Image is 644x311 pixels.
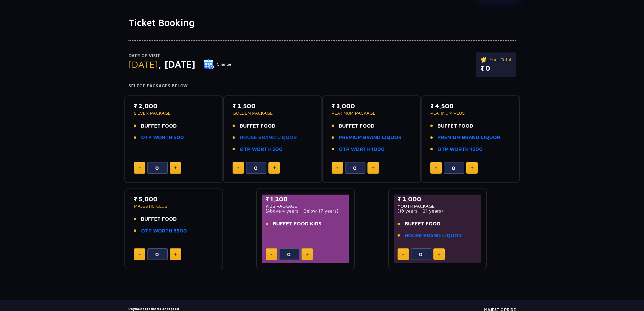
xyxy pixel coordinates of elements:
[233,102,313,111] p: ₹ 2,500
[398,208,478,213] p: (18 years - 21 years)
[306,252,309,256] img: plus
[128,52,232,59] p: Date of Visit
[270,254,272,255] img: minus
[480,63,511,73] p: ₹ 0
[398,195,478,204] p: ₹ 2,000
[332,102,412,111] p: ₹ 3,000
[405,232,462,240] a: HOUSE BRAND LIQUOR
[134,195,214,204] p: ₹ 5,000
[240,146,283,153] a: OTP WORTH 500
[240,134,297,141] a: HOUSE BRAND LIQUOR
[336,168,338,169] img: minus
[237,168,239,169] img: minus
[134,102,214,111] p: ₹ 2,000
[339,146,385,153] a: OTP WORTH 1000
[141,122,177,130] span: BUFFET FOOD
[332,111,412,115] p: PLATINUM PACKAGE
[139,168,141,169] img: minus
[480,56,487,63] img: ticket
[204,59,232,70] button: Change
[240,122,276,130] span: BUFFET FOOD
[134,111,214,115] p: SILVER PACKAGE
[141,227,187,235] a: OTP WORTH 5500
[405,220,440,228] span: BUFFET FOOD
[437,252,440,256] img: plus
[273,166,276,170] img: plus
[339,122,375,130] span: BUFFET FOOD
[134,204,214,208] p: MAJESTIC CLUB
[141,215,177,223] span: BUFFET FOOD
[471,166,474,170] img: plus
[233,111,313,115] p: GOLDEN PACKAGE
[174,166,177,170] img: plus
[437,146,483,153] a: OTP WORTH 1500
[402,254,404,255] img: minus
[158,59,195,70] span: , [DATE]
[128,307,245,311] h5: Payment Methods accepted
[139,254,141,255] img: minus
[128,17,516,28] h1: Ticket Booking
[437,134,500,141] a: PREMIUM BRAND LIQUOR
[437,122,473,130] span: BUFFET FOOD
[435,168,437,169] img: minus
[128,59,158,70] span: [DATE]
[266,208,346,213] p: (Above 4 years - Below 17 years)
[266,204,346,208] p: KIDS PACKAGE
[372,166,375,170] img: plus
[266,195,346,204] p: ₹ 1,200
[128,83,516,89] h4: Select Packages Below
[480,56,511,63] p: Your Total
[339,134,402,141] a: PREMIUM BRAND LIQUOR
[398,204,478,208] p: YOUTH PACKAGE
[141,134,184,141] a: OTP WORTH 500
[273,220,321,228] span: BUFFET FOOD KIDS
[174,252,177,256] img: plus
[430,111,510,115] p: PLATINUM PLUS
[430,102,510,111] p: ₹ 4,500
